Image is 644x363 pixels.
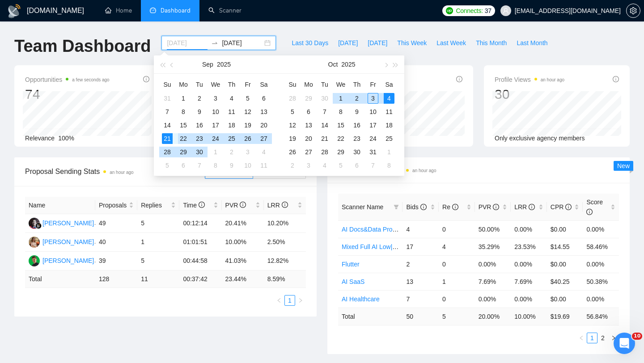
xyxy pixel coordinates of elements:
[42,218,94,228] div: [PERSON_NAME]
[303,133,314,144] div: 20
[191,77,208,92] th: Tu
[406,203,426,211] span: Bids
[258,106,269,117] div: 13
[202,55,213,73] button: Sep
[105,7,132,14] a: homeHome
[333,105,349,118] td: 2025-10-08
[342,295,380,303] a: AI Healthcare
[611,335,616,341] span: right
[240,77,256,92] th: Fr
[495,135,585,142] span: Only exclusive agency members
[317,118,333,132] td: 2025-10-14
[162,160,173,171] div: 5
[242,133,253,144] div: 26
[381,145,397,159] td: 2025-11-01
[178,106,189,117] div: 8
[242,106,253,117] div: 12
[287,106,298,117] div: 5
[495,74,564,85] span: Profile Views
[175,92,191,105] td: 2025-09-01
[384,106,394,117] div: 11
[342,261,360,268] a: Flutter
[225,202,246,209] span: PVR
[95,197,137,214] th: Proposals
[317,145,333,159] td: 2025-10-28
[471,36,512,50] button: This Month
[191,92,208,105] td: 2025-09-02
[141,200,169,210] span: Replies
[29,236,40,248] img: AV
[210,93,221,104] div: 3
[211,39,218,46] span: to
[191,118,208,132] td: 2025-09-16
[175,118,191,132] td: 2025-09-15
[222,38,263,48] input: End date
[420,204,427,210] span: info-circle
[240,105,256,118] td: 2025-09-12
[178,93,189,104] div: 1
[242,93,253,104] div: 5
[352,93,362,104] div: 2
[208,118,224,132] td: 2025-09-17
[298,298,303,303] span: right
[456,6,483,16] span: Connects:
[349,92,365,105] td: 2025-10-02
[224,118,240,132] td: 2025-09-18
[159,145,175,159] td: 2025-09-28
[303,120,314,131] div: 13
[284,145,301,159] td: 2025-10-26
[222,214,264,233] td: 20.41%
[240,202,246,208] span: info-circle
[162,133,173,144] div: 21
[512,36,552,50] button: Last Month
[242,160,253,171] div: 10
[565,204,572,210] span: info-circle
[256,159,272,172] td: 2025-10-11
[208,159,224,172] td: 2025-10-08
[368,120,378,131] div: 17
[226,160,237,171] div: 9
[365,159,381,172] td: 2025-11-07
[397,38,427,48] span: This Week
[352,147,362,157] div: 30
[442,203,458,211] span: Re
[365,105,381,118] td: 2025-10-10
[226,133,237,144] div: 25
[159,118,175,132] td: 2025-09-14
[282,202,288,208] span: info-circle
[328,55,338,73] button: Oct
[256,132,272,145] td: 2025-09-27
[284,92,301,105] td: 2025-09-28
[191,145,208,159] td: 2025-09-30
[194,147,205,157] div: 30
[162,106,173,117] div: 7
[368,106,378,117] div: 10
[303,106,314,117] div: 6
[479,203,500,211] span: PVR
[381,118,397,132] td: 2025-10-18
[175,77,191,92] th: Mo
[495,86,564,103] div: 30
[175,145,191,159] td: 2025-09-29
[352,160,362,171] div: 6
[258,120,269,131] div: 20
[476,38,507,48] span: This Month
[7,4,21,18] img: logo
[319,106,330,117] div: 7
[317,92,333,105] td: 2025-09-30
[143,76,149,82] span: info-circle
[583,220,619,238] td: 0.00%
[208,77,224,92] th: We
[303,147,314,157] div: 27
[210,133,221,144] div: 24
[368,133,378,144] div: 24
[632,333,642,340] span: 10
[224,132,240,145] td: 2025-09-25
[587,333,597,343] a: 1
[333,77,349,92] th: We
[258,160,269,171] div: 11
[224,92,240,105] td: 2025-09-04
[175,105,191,118] td: 2025-09-08
[29,219,94,226] a: SS[PERSON_NAME]
[338,165,619,176] span: Scanner Breakdown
